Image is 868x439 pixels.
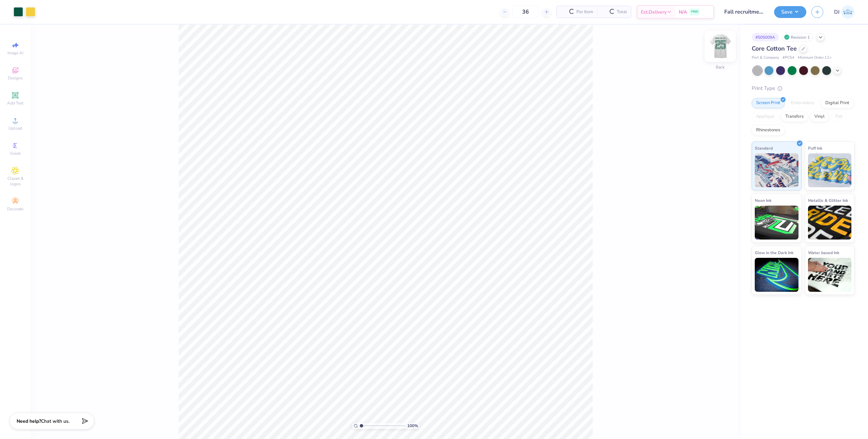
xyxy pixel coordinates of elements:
[755,258,798,292] img: Glow in the Dark Ink
[841,5,854,19] img: Deep Jujhar Sidhu
[755,249,793,256] span: Glow in the Dark Ink
[755,145,773,152] span: Standard
[808,249,839,256] span: Water based Ink
[17,418,41,424] strong: Need help?
[755,153,798,187] img: Standard
[10,151,21,156] span: Greek
[821,98,854,108] div: Digital Print
[834,5,854,19] a: DJ
[8,126,22,131] span: Upload
[7,50,23,56] span: Image AI
[512,6,539,18] input: – –
[576,8,593,16] span: Per Item
[752,112,779,122] div: Applique
[716,64,725,70] div: Back
[782,33,813,41] div: Revision 1
[8,75,23,81] span: Designs
[781,112,808,122] div: Transfers
[617,8,627,16] span: Total
[7,100,23,106] span: Add Text
[787,98,819,108] div: Embroidery
[752,84,854,92] div: Print Type
[808,145,822,152] span: Puff Ink
[808,206,852,240] img: Metallic & Glitter Ink
[774,6,806,18] button: Save
[834,8,840,16] span: DJ
[41,418,70,424] span: Chat with us.
[679,8,687,16] span: N/A
[691,9,698,14] span: FREE
[810,112,829,122] div: Vinyl
[752,55,779,61] span: Port & Company
[783,55,794,61] span: # PC54
[7,206,23,212] span: Decorate
[752,98,785,108] div: Screen Print
[707,33,734,60] img: Back
[752,33,779,41] div: # 505009A
[798,55,832,61] span: Minimum Order: 12 +
[407,423,418,429] span: 100 %
[808,197,848,204] span: Metallic & Glitter Ink
[808,153,852,187] img: Puff Ink
[755,197,771,204] span: Neon Ink
[752,44,797,53] span: Core Cotton Tee
[831,112,847,122] div: Foil
[3,176,27,187] span: Clipart & logos
[641,8,667,16] span: Est. Delivery
[808,258,852,292] img: Water based Ink
[752,125,785,135] div: Rhinestones
[719,5,769,19] input: Untitled Design
[755,206,798,240] img: Neon Ink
